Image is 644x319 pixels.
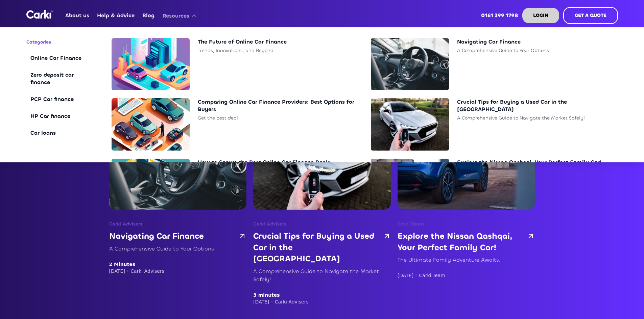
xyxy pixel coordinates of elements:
[457,47,614,54] div: A Comprehensive Guide to Your Options
[198,47,354,54] div: Trends, Innovations, and Beyond
[271,298,273,305] div: •
[26,38,97,46] h4: Categories
[109,261,165,268] div: 2 Minutes
[415,272,418,279] div: •
[26,67,97,90] a: Zero deposit car finance
[62,2,93,29] a: About us
[575,12,606,19] strong: GET A QUOTE
[198,159,354,166] div: How to Secure the Best Online Car Finance Deals
[139,2,159,29] a: Blog
[367,34,618,94] a: Navigating Car FinanceA Comprehensive Guide to Your Options
[253,298,269,305] div: [DATE]
[26,91,97,107] a: PCP Car finance
[253,292,309,298] div: 3 minutes
[275,298,309,305] div: Carki Advisers
[30,129,93,137] div: Car loans
[253,231,380,265] h3: Crucial Tips for Buying a Used Car in the [GEOGRAPHIC_DATA]
[457,98,614,113] div: Crucial Tips for Buying a Used Car in the [GEOGRAPHIC_DATA]
[26,10,53,19] img: Logo
[533,12,548,19] strong: LOGIN
[398,220,424,228] a: Carki Team
[30,112,93,120] div: HP Car finance
[126,268,129,275] div: •
[109,245,247,253] div: A Comprehensive Guide to Your Options
[198,38,354,46] div: The Future of Online Car Finance
[26,10,53,19] a: home
[367,155,618,215] a: Explore the Nissan Qashqai, Your Perfect Family Car!
[109,268,125,275] div: [DATE]
[253,267,391,284] div: A Comprehensive Guide to Navigate the Market Safely!
[522,8,559,23] a: LOGIN
[26,50,97,66] a: Online Car Finance
[109,220,142,228] a: Carki Advisers
[457,114,614,122] div: A Comprehensive Guide to Navigate the Market Safely!
[457,159,614,166] div: Explore the Nissan Qashqai, Your Perfect Family Car!
[419,272,445,279] div: Carki Team
[26,108,97,124] a: HP Car finance
[109,231,204,242] h3: Navigating Car Finance
[108,34,359,94] a: The Future of Online Car FinanceTrends, Innovations, and Beyond
[30,54,93,62] div: Online Car Finance
[457,38,614,46] div: Navigating Car Finance
[398,256,535,264] div: The Ultimate Family Adventure Awaits.
[26,125,97,141] a: Car loans
[93,2,139,29] a: Help & Advice
[253,231,391,265] a: Crucial Tips for Buying a Used Car in the [GEOGRAPHIC_DATA]
[477,2,522,29] a: 0161 399 1798
[109,231,247,242] a: Navigating Car Finance
[367,94,618,154] a: Crucial Tips for Buying a Used Car in the [GEOGRAPHIC_DATA]A Comprehensive Guide to Navigate the ...
[398,231,524,253] h3: Explore the Nissan Qashqai, Your Perfect Family Car!
[163,12,189,20] div: Resources
[563,7,618,24] a: GET A QUOTE
[398,272,413,279] div: [DATE]
[198,114,354,122] div: Get the best deal
[198,98,354,113] div: Comparing Online Car Finance Providers: Best Options for Buyers
[130,268,164,275] div: Carki Advisers
[398,231,535,253] a: Explore the Nissan Qashqai, Your Perfect Family Car!
[159,3,203,28] div: Resources
[30,96,93,103] div: PCP Car finance
[481,12,518,19] strong: 0161 399 1798
[108,155,359,215] a: How to Secure the Best Online Car Finance Deals
[108,94,359,154] a: Comparing Online Car Finance Providers: Best Options for BuyersGet the best deal
[253,220,286,228] a: Carki Advisers
[30,71,93,86] div: Zero deposit car finance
